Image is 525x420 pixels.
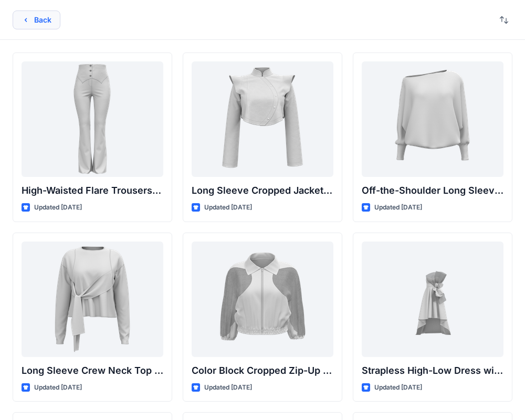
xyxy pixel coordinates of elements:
p: Updated [DATE] [34,382,82,393]
a: Long Sleeve Cropped Jacket with Mandarin Collar and Shoulder Detail [192,61,333,177]
p: Long Sleeve Cropped Jacket with Mandarin Collar and Shoulder Detail [192,183,333,198]
a: Long Sleeve Crew Neck Top with Asymmetrical Tie Detail [22,241,163,357]
a: High-Waisted Flare Trousers with Button Detail [22,61,163,177]
a: Strapless High-Low Dress with Side Bow Detail [362,241,503,357]
a: Off-the-Shoulder Long Sleeve Top [362,61,503,177]
p: Updated [DATE] [374,202,422,213]
p: Off-the-Shoulder Long Sleeve Top [362,183,503,198]
p: Strapless High-Low Dress with Side Bow Detail [362,363,503,378]
p: High-Waisted Flare Trousers with Button Detail [22,183,163,198]
p: Updated [DATE] [204,382,252,393]
p: Updated [DATE] [374,382,422,393]
button: Back [13,10,60,29]
p: Updated [DATE] [34,202,82,213]
p: Long Sleeve Crew Neck Top with Asymmetrical Tie Detail [22,363,163,378]
a: Color Block Cropped Zip-Up Jacket with Sheer Sleeves [192,241,333,357]
p: Color Block Cropped Zip-Up Jacket with Sheer Sleeves [192,363,333,378]
p: Updated [DATE] [204,202,252,213]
